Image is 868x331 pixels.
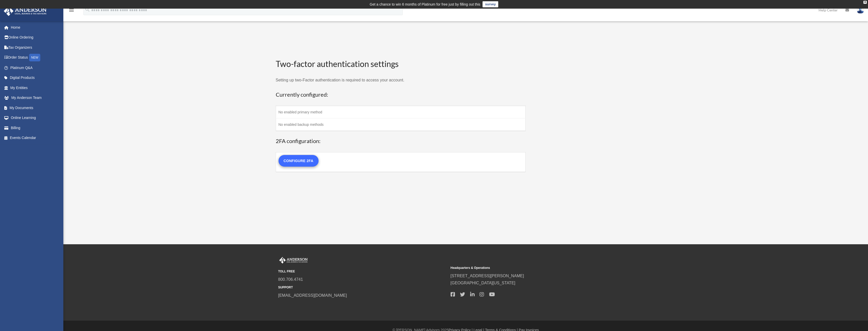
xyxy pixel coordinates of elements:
a: menu [68,9,75,13]
small: Headquarters & Operations [451,265,619,271]
a: Order StatusNEW [4,53,63,63]
h2: Two-factor authentication settings [276,58,526,70]
a: Online Ordering [4,32,63,43]
a: Online Learning [4,113,63,123]
a: My Documents [4,103,63,113]
div: Get a chance to win 6 months of Platinum for free just by filling out this [370,1,481,7]
a: [EMAIL_ADDRESS][DOMAIN_NAME] [278,293,347,298]
a: Tax Organizers [4,42,63,53]
a: Billing [4,123,63,133]
a: [GEOGRAPHIC_DATA][US_STATE] [451,281,515,285]
small: TOLL FREE [278,269,447,274]
div: NEW [29,54,40,61]
a: My Entities [4,83,63,93]
a: survey [483,1,498,7]
small: SUPPORT [278,285,447,290]
a: Configure 2FA [279,155,319,167]
a: [STREET_ADDRESS][PERSON_NAME] [451,274,524,278]
h3: 2FA configuration: [276,137,526,145]
a: Platinum Q&A [4,63,63,73]
i: search [85,7,90,12]
img: Anderson Advisors Platinum Portal [278,257,309,264]
a: Home [4,22,63,32]
i: menu [68,7,75,13]
a: Events Calendar [4,133,63,143]
img: Anderson Advisors Platinum Portal [2,6,48,16]
a: 800.706.4741 [278,277,303,282]
img: User Pic [857,6,864,14]
a: Digital Products [4,73,63,83]
div: close [863,1,867,4]
p: Setting up two-Factor authentication is required to access your account. [276,77,526,84]
td: No enabled primary method [276,106,526,118]
h3: Currently configured: [276,91,526,99]
a: My Anderson Team [4,93,63,103]
td: No enabled backup methods [276,118,526,131]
